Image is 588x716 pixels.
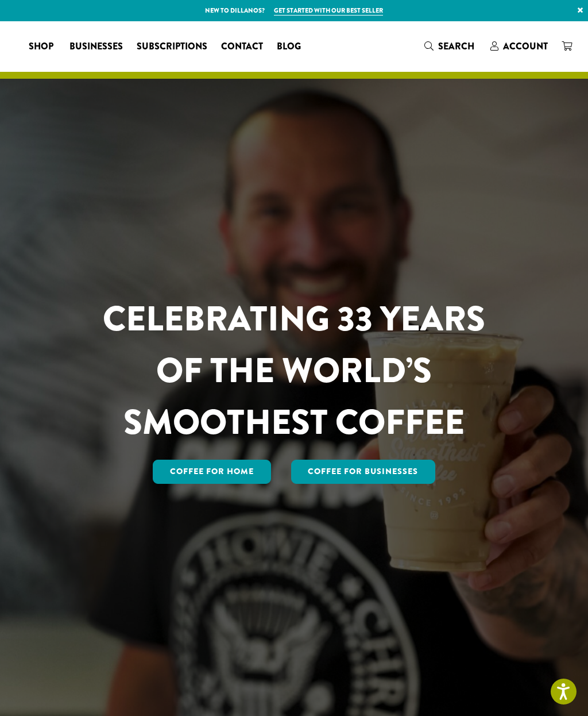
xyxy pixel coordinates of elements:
a: Search [417,37,483,56]
span: Contact [221,40,263,54]
span: Account [503,40,548,53]
span: Subscriptions [137,40,207,54]
span: Businesses [69,40,123,54]
a: Coffee for Home [153,460,271,484]
a: Shop [22,37,63,56]
span: Search [438,40,474,53]
span: Shop [29,40,53,54]
span: Blog [277,40,301,54]
h1: CELEBRATING 33 YEARS OF THE WORLD’S SMOOTHEST COFFEE [80,293,508,448]
a: Get started with our best seller [274,6,383,16]
a: Coffee For Businesses [291,460,436,484]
